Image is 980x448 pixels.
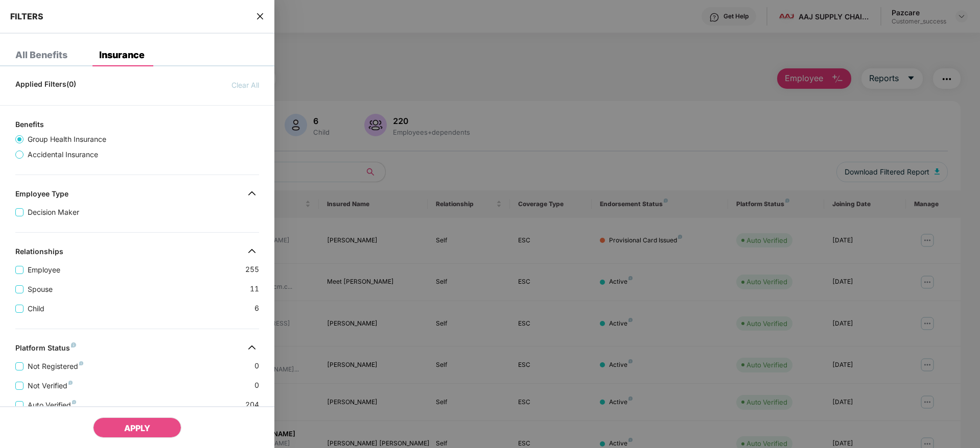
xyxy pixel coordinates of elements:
[24,361,87,372] span: Not Registered
[72,400,76,404] img: svg+xml;base64,PHN2ZyB4bWxucz0iaHR0cDovL3d3dy53My5vcmcvMjAwMC9zdmciIHdpZHRoPSI4IiBoZWlnaHQ9IjgiIH...
[15,80,76,91] span: Applied Filters(0)
[24,400,80,411] span: Auto Verified
[244,243,260,259] img: svg+xml;base64,PHN2ZyB4bWxucz0iaHR0cDovL3d3dy53My5vcmcvMjAwMC9zdmciIHdpZHRoPSIzMiIgaGVpZ2h0PSIzMi...
[24,264,64,276] span: Employee
[24,303,49,314] span: Child
[71,342,76,347] img: svg+xml;base64,PHN2ZyB4bWxucz0iaHR0cDovL3d3dy53My5vcmcvMjAwMC9zdmciIHdpZHRoPSI4IiBoZWlnaHQ9IjgiIH...
[15,247,63,259] div: Relationships
[245,399,259,411] span: 204
[254,303,259,314] span: 6
[244,339,260,356] img: svg+xml;base64,PHN2ZyB4bWxucz0iaHR0cDovL3d3dy53My5vcmcvMjAwMC9zdmciIHdpZHRoPSIzMiIgaGVpZ2h0PSIzMi...
[24,134,110,145] span: Group Health Insurance
[244,185,260,202] img: svg+xml;base64,PHN2ZyB4bWxucz0iaHR0cDovL3d3dy53My5vcmcvMjAwMC9zdmciIHdpZHRoPSIzMiIgaGVpZ2h0PSIzMi...
[254,380,259,391] span: 0
[124,423,150,433] span: APPLY
[24,207,83,218] span: Decision Maker
[245,264,259,276] span: 255
[24,284,57,295] span: Spouse
[99,50,145,60] div: Insurance
[15,50,67,60] div: All Benefits
[10,11,43,21] span: FILTERS
[79,361,83,365] img: svg+xml;base64,PHN2ZyB4bWxucz0iaHR0cDovL3d3dy53My5vcmcvMjAwMC9zdmciIHdpZHRoPSI4IiBoZWlnaHQ9IjgiIH...
[15,189,68,202] div: Employee Type
[15,343,76,356] div: Platform Status
[93,417,181,438] button: APPLY
[24,149,102,160] span: Accidental Insurance
[24,380,77,391] span: Not Verified
[68,381,73,385] img: svg+xml;base64,PHN2ZyB4bWxucz0iaHR0cDovL3d3dy53My5vcmcvMjAwMC9zdmciIHdpZHRoPSI4IiBoZWlnaHQ9IjgiIH...
[231,80,259,91] span: Clear All
[254,360,259,372] span: 0
[256,11,264,21] span: close
[250,283,259,295] span: 11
